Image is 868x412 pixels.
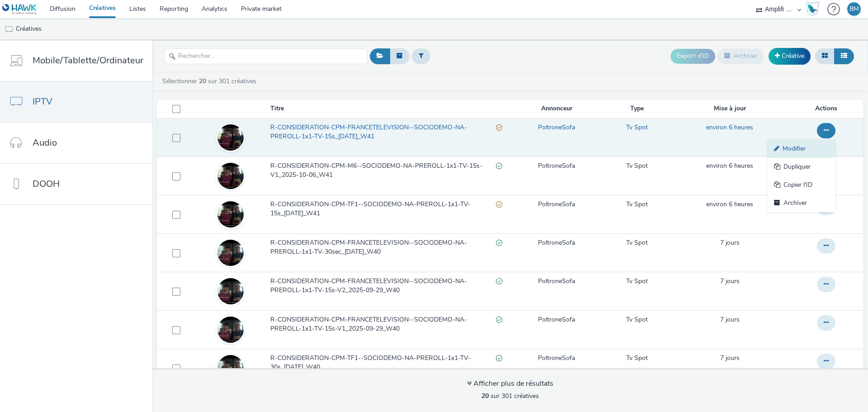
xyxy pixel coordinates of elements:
[538,238,575,247] a: PoltroneSofa
[2,4,37,15] img: undefined Logo
[270,238,496,257] span: R-CONSIDERATION-CPM-FRANCETELEVISION--SOCIODEMO-NA-PREROLL-1x1-TV-30sec_[DATE]_W40
[270,277,506,300] a: R-CONSIDERATION-CPM-FRANCETELEVISION--SOCIODEMO-NA-PREROLL-1x1-TV-15s-V2_2025-09-29_W40Valide
[496,277,502,286] div: Valide
[270,315,496,334] span: R-CONSIDERATION-CPM-FRANCETELEVISION--SOCIODEMO-NA-PREROLL-1x1-TV-15s-V1_2025-09-29_W40
[270,354,506,377] a: R-CONSIDERATION-CPM-TF1--SOCIODEMO-NA-PREROLL-1x1-TV-30s_[DATE]_W40Valide
[496,200,502,209] div: Partiellement valide
[270,200,506,223] a: R-CONSIDERATION-CPM-TF1--SOCIODEMO-NA-PREROLL-1x1-TV-15s_[DATE]_W41Partiellement valide
[269,99,507,118] th: Titre
[217,163,244,189] img: 4be5cbaa-4432-4f37-a543-69e082bbaf0b.jpg
[720,277,740,285] span: 7 jours
[670,49,715,63] button: Export d'ID
[33,54,143,67] span: Mobile/Tablette/Ordinateur
[626,123,648,132] a: Tv Spot
[720,238,740,247] span: 7 jours
[496,354,502,363] div: Valide
[270,123,506,146] a: R-CONSIDERATION-CPM-FRANCETELEVISION--SOCIODEMO-NA-PREROLL-1x1-TV-15s_[DATE]_W41Partiellement valide
[5,25,14,34] img: tv
[270,123,496,142] span: R-CONSIDERATION-CPM-FRANCETELEVISION--SOCIODEMO-NA-PREROLL-1x1-TV-15s_[DATE]_W41
[33,95,52,108] span: IPTV
[793,99,863,118] th: Actions
[496,123,502,133] div: Partiellement valide
[626,354,648,363] a: Tv Spot
[720,315,740,324] span: 7 jours
[467,379,553,389] div: Afficher plus de résultats
[720,277,740,286] a: 29 septembre 2025, 17:08
[270,277,496,295] span: R-CONSIDERATION-CPM-FRANCETELEVISION--SOCIODEMO-NA-PREROLL-1x1-TV-15s-V2_2025-09-29_W40
[626,277,648,286] a: Tv Spot
[217,355,244,381] img: 6f8f082e-0130-44f1-9a9b-01020a430f1d.jpg
[217,317,244,343] img: dc37103e-163b-4ad0-ab6a-1bf6f7e13929.jpg
[607,99,667,118] th: Type
[538,354,575,363] a: PoltroneSofa
[164,48,368,64] input: Rechercher...
[706,161,753,170] span: environ 6 heures
[496,161,502,171] div: Valide
[33,136,57,149] span: Audio
[768,176,835,194] a: Copier l'ID
[161,77,260,85] a: Sélectionner sur 301 créatives
[834,48,854,64] button: Liste
[626,315,648,324] a: Tv Spot
[217,201,244,227] img: f4af8311-f373-413a-b276-65b04c8a71ef.jpg
[720,315,740,324] a: 29 septembre 2025, 17:07
[270,238,506,261] a: R-CONSIDERATION-CPM-FRANCETELEVISION--SOCIODEMO-NA-PREROLL-1x1-TV-30sec_[DATE]_W40Valide
[217,124,244,151] img: c78d904e-e8b6-4974-a041-30a4ed5555f1.jpg
[806,2,819,16] img: Hawk Academy
[270,200,496,218] span: R-CONSIDERATION-CPM-TF1--SOCIODEMO-NA-PREROLL-1x1-TV-15s_[DATE]_W41
[706,161,753,170] a: 6 octobre 2025, 11:03
[538,315,575,324] a: PoltroneSofa
[270,161,506,185] a: R-CONSIDERATION-CPM-M6--SOCIODEMO-NA-PREROLL-1x1-TV-15s-V1_2025-10-06_W41Valide
[199,77,206,85] strong: 20
[217,240,244,266] img: 98d5389d-e15b-47ff-9119-41c304cf4a88.jpg
[538,123,575,132] a: PoltroneSofa
[717,48,764,64] button: Archiver
[706,200,753,208] span: environ 6 heures
[768,140,835,158] a: Modifier
[706,123,753,132] span: environ 6 heures
[720,238,740,247] a: 29 septembre 2025, 17:09
[815,48,835,64] button: Grille
[768,194,835,212] a: Archiver
[849,2,859,16] div: BM
[270,354,496,372] span: R-CONSIDERATION-CPM-TF1--SOCIODEMO-NA-PREROLL-1x1-TV-30s_[DATE]_W40
[217,278,244,304] img: 4ef4a401-2b12-4b73-8ff9-b28039834c07.jpg
[538,277,575,286] a: PoltroneSofa
[626,161,648,170] a: Tv Spot
[720,354,740,362] span: 7 jours
[33,177,60,190] span: DOOH
[538,200,575,209] a: PoltroneSofa
[496,315,502,325] div: Valide
[538,161,575,170] a: PoltroneSofa
[806,2,823,16] a: Hawk Academy
[667,99,793,118] th: Mise à jour
[769,48,811,64] a: Créative
[270,315,506,338] a: R-CONSIDERATION-CPM-FRANCETELEVISION--SOCIODEMO-NA-PREROLL-1x1-TV-15s-V1_2025-09-29_W40Valide
[481,392,489,400] strong: 20
[720,354,740,363] a: 29 septembre 2025, 14:15
[626,238,648,247] a: Tv Spot
[706,123,753,132] a: 6 octobre 2025, 11:05
[270,161,496,180] span: R-CONSIDERATION-CPM-M6--SOCIODEMO-NA-PREROLL-1x1-TV-15s-V1_2025-10-06_W41
[481,392,539,400] span: sur 301 créatives
[768,158,835,176] a: Dupliquer
[706,200,753,209] a: 6 octobre 2025, 10:46
[496,238,502,248] div: Valide
[507,99,607,118] th: Annonceur
[626,200,648,209] a: Tv Spot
